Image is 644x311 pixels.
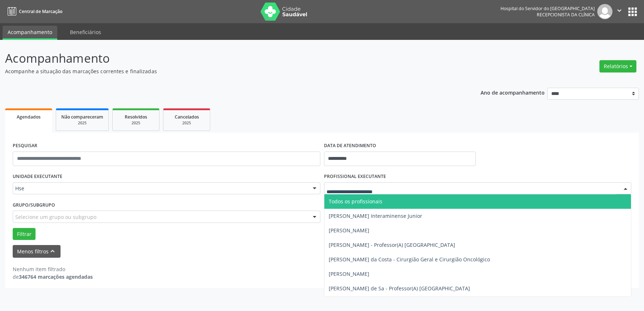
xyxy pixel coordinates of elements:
div: 2025 [61,120,103,126]
span: Central de Marcação [19,8,62,14]
img: img [597,4,612,19]
div: 2025 [169,120,205,126]
div: Hospital do Servidor do [GEOGRAPHIC_DATA] [500,5,595,12]
button: apps [626,5,639,18]
a: Beneficiários [65,26,106,38]
button: Relatórios [599,60,636,72]
div: de [13,273,93,281]
div: Nenhum item filtrado [13,265,93,273]
span: Hse [15,185,306,192]
strong: 346764 marcações agendadas [19,273,93,280]
span: Agendados [17,114,41,120]
span: Todos os profissionais [329,198,382,205]
span: Selecione um grupo ou subgrupo [15,213,96,221]
span: Recepcionista da clínica [537,12,595,18]
span: [PERSON_NAME] [329,227,369,234]
a: Acompanhamento [3,26,57,40]
a: Central de Marcação [5,5,62,17]
label: Grupo/Subgrupo [13,199,55,211]
button:  [612,4,626,19]
span: Resolvidos [125,114,147,120]
button: Menos filtroskeyboard_arrow_up [13,245,61,258]
i:  [615,7,623,14]
label: DATA DE ATENDIMENTO [324,140,376,152]
span: Cancelados [175,114,199,120]
span: [PERSON_NAME] de Sa - Professor(A) [GEOGRAPHIC_DATA] [329,285,470,292]
span: [PERSON_NAME] [329,270,369,277]
label: UNIDADE EXECUTANTE [13,171,62,182]
label: PESQUISAR [13,140,37,152]
span: [PERSON_NAME] da Costa - Cirurgião Geral e Cirurgião Oncológico [329,256,490,263]
label: PROFISSIONAL EXECUTANTE [324,171,386,182]
p: Acompanhe a situação das marcações correntes e finalizadas [5,67,449,75]
button: Filtrar [13,228,36,240]
p: Acompanhamento [5,49,449,67]
div: 2025 [118,120,154,126]
i: keyboard_arrow_up [49,247,57,255]
span: Não compareceram [61,114,103,120]
span: [PERSON_NAME] - Professor(A) [GEOGRAPHIC_DATA] [329,241,455,248]
p: Ano de acompanhamento [481,88,545,97]
span: [PERSON_NAME] Interaminense Junior [329,212,422,219]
